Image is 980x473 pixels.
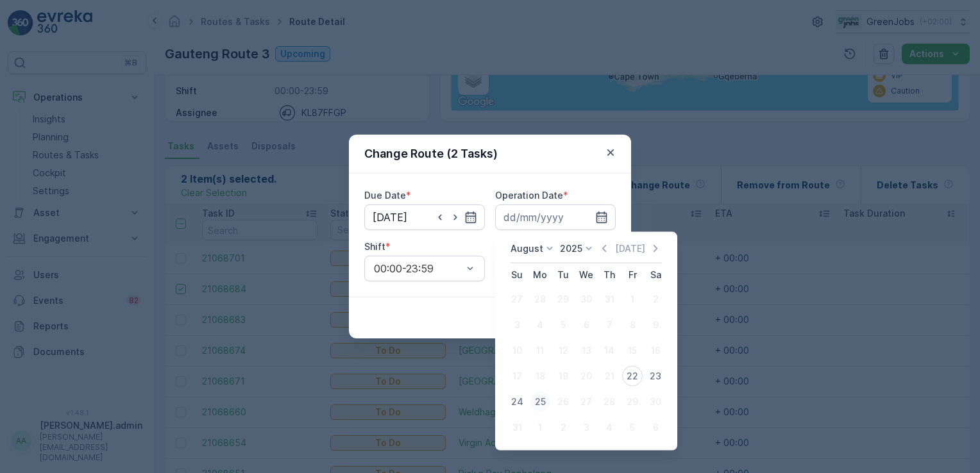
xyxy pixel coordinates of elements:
div: 6 [576,315,596,335]
p: Change Route (2 Tasks) [364,145,498,163]
div: 4 [599,417,620,438]
div: 31 [507,417,527,438]
div: 22 [622,366,643,386]
label: Due Date [364,190,406,201]
div: 13 [576,340,596,361]
div: 20 [576,366,596,386]
div: 15 [622,340,643,361]
th: Wednesday [575,263,598,286]
div: 6 [645,417,666,438]
div: 4 [530,315,550,335]
div: 28 [530,289,550,310]
th: Friday [621,263,644,286]
div: 14 [599,340,620,361]
th: Saturday [644,263,667,286]
div: 29 [622,392,643,412]
div: 28 [599,392,620,412]
div: 1 [622,289,643,310]
p: 2025 [560,242,582,255]
th: Sunday [505,263,528,286]
div: 30 [645,392,666,412]
div: 31 [599,289,620,310]
p: August [511,242,543,255]
div: 10 [507,340,527,361]
div: 29 [553,289,573,310]
div: 3 [507,315,527,335]
div: 19 [553,366,573,386]
div: 27 [507,289,527,310]
th: Thursday [598,263,621,286]
div: 12 [553,340,573,361]
input: dd/mm/yyyy [495,204,616,230]
div: 18 [530,366,550,386]
label: Shift [364,241,385,252]
input: dd/mm/yyyy [364,204,485,230]
div: 5 [553,315,573,335]
div: 30 [576,289,596,310]
th: Monday [528,263,552,286]
div: 21 [599,366,620,386]
div: 1 [530,417,550,438]
th: Tuesday [552,263,575,286]
div: 11 [530,340,550,361]
div: 3 [576,417,596,438]
div: 5 [622,417,643,438]
div: 23 [645,366,666,386]
div: 26 [553,392,573,412]
div: 25 [530,392,550,412]
div: 17 [507,366,527,386]
div: 9 [645,315,666,335]
div: 2 [645,289,666,310]
label: Operation Date [495,190,563,201]
div: 16 [645,340,666,361]
div: 24 [507,392,527,412]
p: [DATE] [615,242,645,255]
div: 2 [553,417,573,438]
div: 7 [599,315,620,335]
div: 8 [622,315,643,335]
div: 27 [576,392,596,412]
